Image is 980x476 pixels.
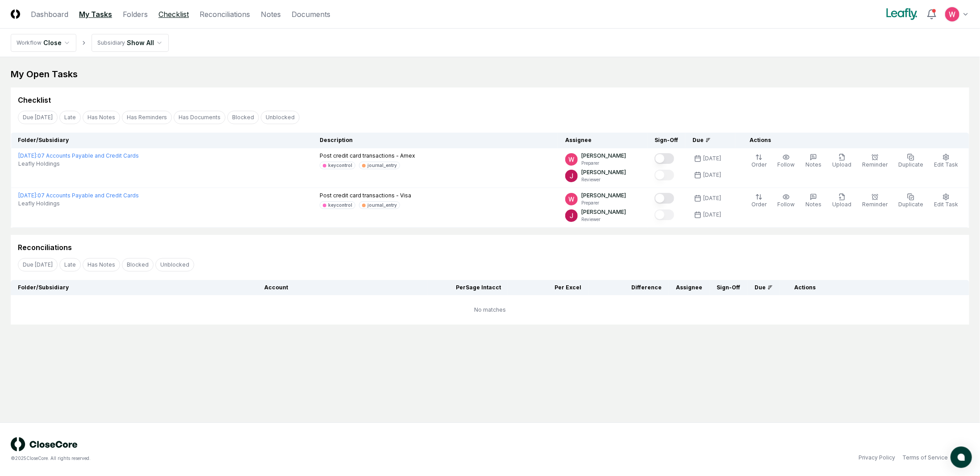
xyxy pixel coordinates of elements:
img: Leafly logo [884,7,919,21]
div: Actions [742,136,962,144]
span: Order [751,161,767,168]
div: Reconciliations [18,242,72,253]
button: Upload [830,152,853,171]
span: Follow [777,201,795,208]
div: keycontrol [328,162,352,169]
th: Sign-Off [709,280,747,295]
a: Documents [292,9,330,20]
div: Workflow [17,39,42,47]
th: Sign-Off [647,133,685,148]
button: Due Today [18,111,58,124]
span: Notes [805,201,822,208]
p: [PERSON_NAME] [581,208,626,216]
button: Has Reminders [122,111,172,124]
span: Leafly Holdings [18,160,60,168]
div: My Open Tasks [11,68,969,80]
a: My Tasks [79,9,112,20]
th: Assignee [669,280,709,295]
div: [DATE] [703,171,721,179]
p: [PERSON_NAME] [581,192,626,200]
p: [PERSON_NAME] [581,168,626,176]
div: journal_entry [367,162,397,169]
a: [DATE]:07 Accounts Payable and Credit Cards [18,192,139,199]
button: Blocked [122,258,154,271]
span: Edit Task [934,161,958,168]
span: Reminder [862,161,888,168]
button: Has Documents [174,111,225,124]
button: Follow [776,152,797,171]
th: Description [313,133,558,148]
button: Duplicate [897,192,925,210]
button: Follow [776,192,797,210]
a: Notes [261,9,281,20]
img: ACg8ocJfBSitaon9c985KWe3swqK2kElzkAv-sHk65QWxGQz4ldowg=s96-c [565,170,578,182]
p: Preparer [581,200,626,206]
img: ACg8ocIceHSWyQfagGvDoxhDyw_3B2kX-HJcUhl_gb0t8GGG-Ydwuw=s96-c [565,153,578,166]
span: Duplicate [898,201,923,208]
span: Order [751,201,767,208]
img: ACg8ocIceHSWyQfagGvDoxhDyw_3B2kX-HJcUhl_gb0t8GGG-Ydwuw=s96-c [565,193,578,205]
button: Order [750,152,768,171]
div: [DATE] [703,194,721,202]
a: Checklist [158,9,189,20]
img: ACg8ocJfBSitaon9c985KWe3swqK2kElzkAv-sHk65QWxGQz4ldowg=s96-c [565,209,578,222]
div: journal_entry [367,202,397,209]
span: Notes [805,161,822,168]
button: Mark complete [655,209,674,220]
a: [DATE]:07 Accounts Payable and Credit Cards [18,152,139,159]
button: Mark complete [655,170,674,180]
p: [PERSON_NAME] [581,152,626,160]
th: Assignee [558,133,647,148]
span: Leafly Holdings [18,200,60,208]
button: Unblocked [155,258,194,271]
div: [DATE] [703,154,721,163]
button: Notes [804,152,823,171]
p: Reviewer [581,216,626,223]
button: atlas-launcher [951,447,972,468]
div: [DATE] [703,211,721,219]
span: [DATE] : [18,192,38,199]
button: Blocked [227,111,259,124]
div: © 2025 CloseCore. All rights reserved. [11,455,490,462]
a: Folders [123,9,148,20]
th: Per Sage Intacct [428,280,508,295]
img: logo [11,437,78,451]
p: Post credit card transactions - Visa [320,192,411,200]
button: Upload [830,192,853,210]
a: Terms of Service [902,454,948,462]
button: Reminder [860,192,889,210]
div: Due [755,284,773,292]
td: No matches [11,295,969,325]
span: Reminder [862,201,888,208]
span: Upload [832,201,851,208]
div: keycontrol [328,202,352,209]
div: Checklist [18,95,51,105]
p: Preparer [581,160,626,167]
div: Due [692,136,728,144]
button: Mark complete [655,193,674,204]
button: Edit Task [932,192,960,210]
button: Order [750,192,768,210]
p: Post credit card transactions - Amex [320,152,415,160]
th: Folder/Subsidiary [11,133,313,148]
th: Per Excel [508,280,588,295]
nav: breadcrumb [11,34,169,52]
th: Folder/Subsidiary [11,280,257,295]
button: Unblocked [261,111,300,124]
div: Subsidiary [97,39,125,47]
a: Privacy Policy [859,454,895,462]
button: Edit Task [932,152,960,171]
button: Duplicate [897,152,925,171]
div: Account [264,284,421,292]
button: Mark complete [655,153,674,164]
span: Edit Task [934,201,958,208]
span: Duplicate [898,161,923,168]
span: [DATE] : [18,152,38,159]
button: Late [59,258,81,271]
button: Reminder [860,152,889,171]
span: Follow [777,161,795,168]
button: Has Notes [83,111,120,124]
img: ACg8ocIceHSWyQfagGvDoxhDyw_3B2kX-HJcUhl_gb0t8GGG-Ydwuw=s96-c [945,7,959,21]
button: Due Today [18,258,58,271]
a: Dashboard [31,9,68,20]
